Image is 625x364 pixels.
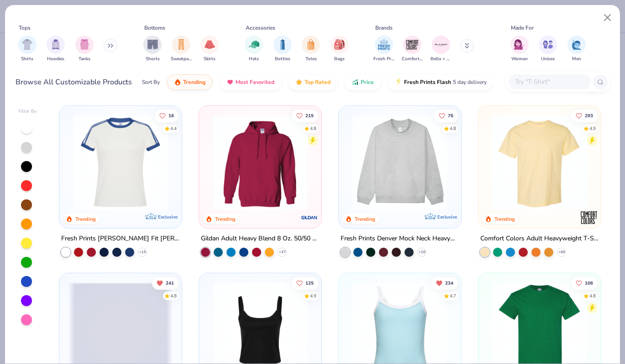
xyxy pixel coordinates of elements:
[147,39,158,50] img: Shorts Image
[171,36,192,62] button: filter button
[580,208,598,227] img: Comfort Colors logo
[539,36,557,62] div: filter for Unisex
[273,36,292,62] div: filter for Bottles
[402,36,423,62] button: filter button
[306,39,316,50] img: Totes Image
[302,36,320,62] div: filter for Totes
[480,233,599,244] div: Comfort Colors Adult Heavyweight T-Shirt
[279,250,286,255] span: + 37
[331,36,349,62] div: filter for Bags
[373,36,394,62] button: filter button
[431,36,452,62] button: filter button
[510,36,529,62] button: filter button
[305,78,331,86] span: Top Rated
[510,36,529,62] div: filter for Women
[514,77,584,87] input: Try "T-Shirt"
[571,276,598,289] button: Like
[437,214,457,220] span: Exclusive
[139,250,146,255] span: + 15
[174,78,181,86] img: trending.gif
[236,78,274,86] span: Most Favorited
[541,56,555,62] span: Unisex
[273,36,292,62] button: filter button
[434,109,458,122] button: Like
[388,74,494,90] button: Fresh Prints Flash5 day delivery
[305,56,317,62] span: Totes
[334,56,345,62] span: Bags
[375,24,393,32] div: Brands
[453,77,487,88] span: 5 day delivery
[300,208,319,227] img: Gildan logo
[405,38,419,52] img: Comfort Colors Image
[488,115,592,210] img: 029b8af0-80e6-406f-9fdc-fdf898547912
[143,36,162,62] div: filter for Shorts
[567,36,586,62] button: filter button
[599,9,616,26] button: Close
[220,74,281,90] button: Most Favorited
[450,125,456,132] div: 4.8
[170,292,177,299] div: 4.8
[431,56,452,62] span: Bella + Canvas
[310,292,316,299] div: 4.9
[16,77,132,88] div: Browse All Customizable Products
[200,36,219,62] div: filter for Skirts
[511,24,534,32] div: Made For
[305,281,314,285] span: 125
[22,39,32,50] img: Shirts Image
[75,36,94,62] button: filter button
[558,250,565,255] span: + 60
[585,113,593,118] span: 293
[361,78,374,86] span: Price
[348,115,452,210] img: f5d85501-0dbb-4ee4-b115-c08fa3845d83
[143,36,162,62] button: filter button
[226,78,234,86] img: most_fav.gif
[144,24,165,32] div: Bottoms
[142,78,160,86] div: Sort By
[445,281,453,285] span: 234
[68,115,173,210] img: e5540c4d-e74a-4e58-9a52-192fe86bec9f
[152,276,179,289] button: Unlike
[170,125,177,132] div: 4.4
[200,36,219,62] button: filter button
[204,56,215,62] span: Skirts
[21,56,33,62] span: Shirts
[246,24,275,32] div: Accessories
[377,38,391,52] img: Fresh Prints Image
[431,276,458,289] button: Unlike
[176,39,186,50] img: Sweatpants Image
[395,78,402,86] img: flash.gif
[404,78,451,86] span: Fresh Prints Flash
[19,24,31,32] div: Tops
[589,292,596,299] div: 4.8
[249,56,259,62] span: Hats
[183,78,205,86] span: Trending
[19,108,37,115] div: Filter By
[567,36,586,62] div: filter for Men
[79,39,89,50] img: Tanks Image
[345,74,381,90] button: Price
[571,109,598,122] button: Like
[543,39,553,50] img: Unisex Image
[572,39,582,50] img: Men Image
[146,56,160,62] span: Shorts
[18,36,37,62] div: filter for Shirts
[434,38,448,52] img: Bella + Canvas Image
[514,39,525,50] img: Women Image
[245,36,263,62] div: filter for Hats
[302,36,320,62] button: filter button
[208,115,312,210] img: 01756b78-01f6-4cc6-8d8a-3c30c1a0c8ac
[589,125,596,132] div: 4.9
[292,109,318,122] button: Like
[539,36,557,62] button: filter button
[158,214,178,220] span: Exclusive
[431,36,452,62] div: filter for Bella + Canvas
[47,36,65,62] button: filter button
[305,113,314,118] span: 215
[168,113,174,118] span: 16
[341,233,459,244] div: Fresh Prints Denver Mock Neck Heavyweight Sweatshirt
[585,281,593,285] span: 106
[373,56,394,62] span: Fresh Prints
[167,74,212,90] button: Trending
[419,250,425,255] span: + 10
[171,36,192,62] div: filter for Sweatpants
